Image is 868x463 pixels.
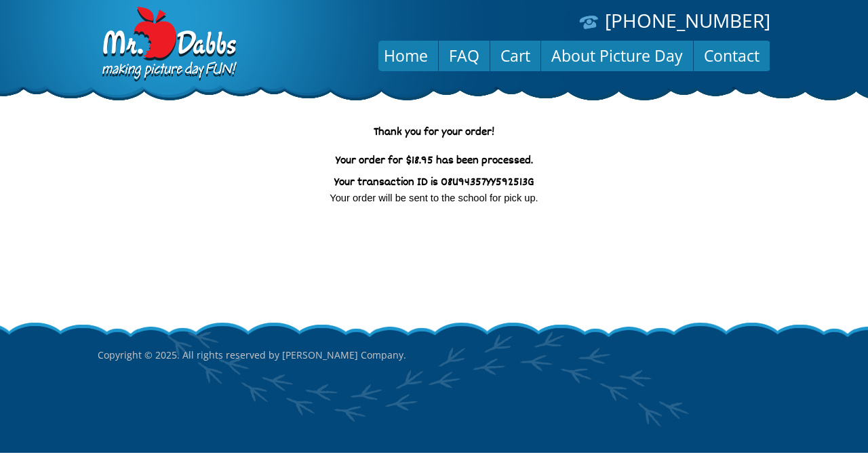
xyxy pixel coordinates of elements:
[102,190,766,205] p: Your order will be sent to the school for pick up.
[102,176,766,190] p: Your transaction ID is 08U94357YY592513G
[541,39,693,72] a: About Picture Day
[98,7,239,83] img: Dabbs Company
[98,321,770,390] p: Copyright © 2025. All rights reserved by [PERSON_NAME] Company.
[374,39,438,72] a: Home
[605,7,770,33] a: [PHONE_NUMBER]
[490,39,540,72] a: Cart
[694,39,770,72] a: Contact
[102,154,766,169] p: Your order for $18.95 has been processed.
[102,125,766,140] p: Thank you for your order!
[439,39,490,72] a: FAQ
